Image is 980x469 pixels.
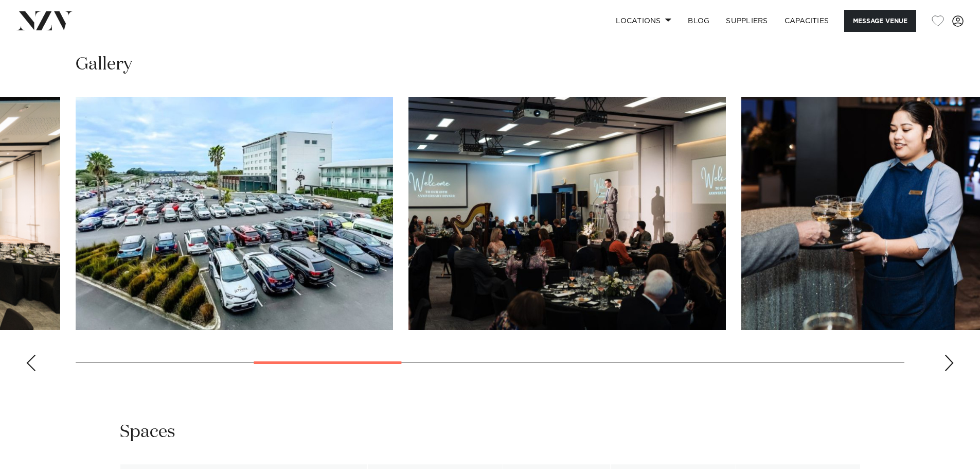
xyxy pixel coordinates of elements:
a: Locations [608,10,680,32]
a: Capacities [776,10,838,32]
a: SUPPLIERS [718,10,776,32]
h2: Spaces [120,421,175,444]
swiper-slide: 5 / 14 [408,97,726,330]
swiper-slide: 4 / 14 [76,97,393,330]
a: BLOG [680,10,718,32]
h2: Gallery [76,53,132,76]
img: nzv-logo.png [16,11,73,30]
button: Message Venue [844,10,916,32]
